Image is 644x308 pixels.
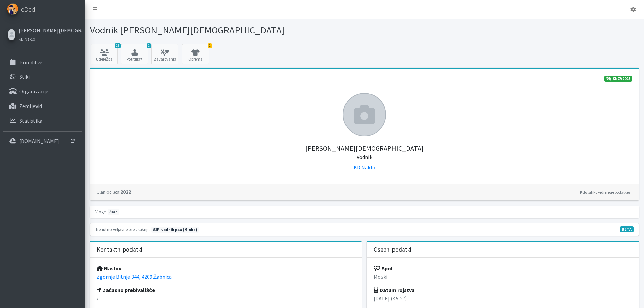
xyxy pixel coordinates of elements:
h3: Osebni podatki [374,246,411,253]
p: Zemljevid [19,103,42,110]
a: Organizacije [3,85,82,98]
span: član [108,209,119,215]
em: 48 let [393,295,405,302]
span: 1 [147,43,151,48]
strong: Spol [374,265,393,272]
small: Član od leta: [97,189,120,195]
p: / [97,294,355,302]
small: Vodnik [357,153,372,160]
p: [DOMAIN_NAME] [19,138,59,144]
a: Zavarovanja [151,44,178,64]
h1: Vodnik [PERSON_NAME][DEMOGRAPHIC_DATA] [90,24,362,36]
p: Statistika [19,117,42,124]
a: Statistika [3,114,82,127]
span: Naslednja preizkušnja: jesen 2026 [151,227,199,233]
span: eDedi [21,4,37,15]
a: KD Naklo [354,164,375,171]
p: Prireditve [19,59,42,66]
a: 1 Oprema [182,44,209,64]
a: KD Naklo [19,34,80,43]
small: Trenutno veljavne preizkušnje: [95,227,150,232]
a: [DOMAIN_NAME] [3,134,82,148]
a: Stiki [3,70,82,84]
strong: 2022 [97,188,131,195]
p: Organizacije [19,88,48,95]
strong: Datum rojstva [374,287,415,293]
span: 15 [115,43,121,48]
small: Vloge: [95,209,107,214]
strong: Začasno prebivališče [97,287,156,293]
a: Zgornje Bitnje 344, 4209 Žabnica [97,273,172,280]
small: KD Naklo [19,36,35,42]
span: 1 [208,43,212,48]
p: Moški [374,273,632,281]
strong: Naslov [97,265,121,272]
a: Kdo lahko vidi moje podatke? [578,188,632,196]
button: 1 Potrdila [121,44,148,64]
a: Prireditve [3,55,82,69]
span: V fazi razvoja [620,226,634,232]
a: KNZV2025 [604,76,632,82]
h5: [PERSON_NAME][DEMOGRAPHIC_DATA] [97,136,632,161]
h3: Kontaktni podatki [97,246,142,253]
p: Stiki [19,73,30,80]
img: eDedi [7,3,18,15]
p: [DATE] ( ) [374,294,632,302]
a: Zemljevid [3,99,82,113]
a: [PERSON_NAME][DEMOGRAPHIC_DATA] [19,26,80,34]
a: 15 Udeležba [91,44,118,64]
